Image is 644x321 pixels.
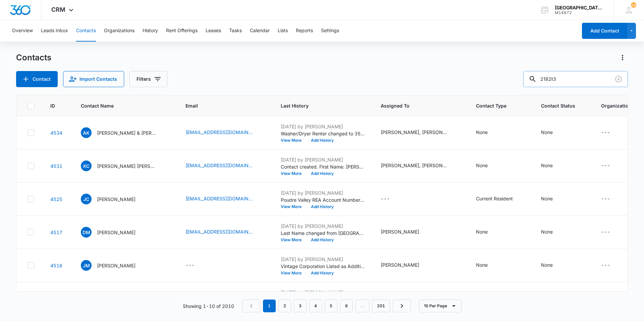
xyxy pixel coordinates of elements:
div: --- [601,228,610,236]
p: [DATE] by [PERSON_NAME] [281,189,365,196]
div: Assigned To - - Select to Edit Field [381,195,402,203]
a: Page 201 [372,300,390,312]
span: DM [81,227,92,238]
div: --- [601,261,610,269]
button: View More [281,271,306,275]
button: View More [281,172,306,176]
div: Contact Status - None - Select to Edit Field [541,228,565,236]
div: Organization - - Select to Edit Field [601,228,622,236]
span: Contact Status [541,102,575,109]
div: Organization - - Select to Edit Field [601,261,622,269]
button: Import Contacts [63,71,124,87]
a: Page 2 [278,300,291,312]
div: Contact Type - None - Select to Edit Field [476,129,500,137]
div: None [476,228,488,235]
div: Contact Status - None - Select to Edit Field [541,162,565,170]
button: Lists [278,20,288,42]
button: Contacts [76,20,96,42]
div: Contact Name - Joshuah Clarkson - Select to Edit Field [81,194,148,204]
div: None [476,261,488,268]
button: Actions [617,52,628,63]
div: None [541,195,553,202]
div: Email - abbykainrath@gmail.com - Select to Edit Field [185,129,265,137]
p: [PERSON_NAME] [PERSON_NAME] & [PERSON_NAME] [97,163,157,170]
p: [PERSON_NAME] [97,229,136,236]
div: account name [555,5,604,10]
p: Washer/Dryer Renter changed to 355. [281,130,365,137]
p: [DATE] by [PERSON_NAME] [281,222,365,230]
div: [PERSON_NAME] [381,228,419,235]
button: Tasks [229,20,242,42]
button: Calendar [250,20,270,42]
p: Vintage Corporation Listed as Additional Interest? changed to 394. [281,263,365,270]
p: [DATE] by [PERSON_NAME] [281,156,365,163]
h1: Contacts [16,53,51,63]
p: [DATE] by [PERSON_NAME] [281,256,365,263]
div: account id [555,10,604,15]
a: [EMAIL_ADDRESS][DOMAIN_NAME] [185,129,253,136]
p: Poudre Valley REA Account Number changed to 84975002. [281,196,365,203]
span: 18 [631,2,636,8]
div: None [541,129,553,136]
div: Email - dmwalker320@gmail.com - Select to Edit Field [185,162,265,170]
button: Organizations [104,20,135,42]
button: History [143,20,158,42]
button: Leases [206,20,221,42]
div: --- [185,261,195,269]
div: Contact Type - None - Select to Edit Field [476,162,500,170]
div: Assigned To - Aydin Reinking, Becca McDermott, Chris Urrutia, Derrick Williams, Jonathan Guptill,... [381,162,460,170]
p: [PERSON_NAME] & [PERSON_NAME] [97,129,157,136]
div: Contact Status - None - Select to Edit Field [541,129,565,137]
a: Page 6 [340,300,353,312]
button: Leads Inbox [41,20,68,42]
a: Page 3 [294,300,307,312]
a: [EMAIL_ADDRESS][DOMAIN_NAME] [185,195,253,202]
div: --- [381,195,390,203]
span: JC [81,194,92,204]
em: 1 [263,300,276,312]
span: Last History [281,102,355,109]
a: Navigate to contact details page for Kimberly Cardenas Maleena Hernandez & Ricky Hernandez [50,163,62,169]
span: Organization [601,102,631,109]
div: --- [601,195,610,203]
div: Assigned To - Mia Villalba - Select to Edit Field [381,228,431,236]
div: Contact Type - None - Select to Edit Field [476,261,500,269]
button: Add Contact [16,71,58,87]
div: Contact Type - Current Resident - Select to Edit Field [476,195,525,203]
a: Navigate to contact details page for Jordan Martinez [50,263,62,268]
div: --- [601,162,610,170]
div: Organization - - Select to Edit Field [601,162,622,170]
div: Contact Name - Jordan Martinez - Select to Edit Field [81,260,148,271]
span: Email [185,102,255,109]
a: Page 4 [309,300,322,312]
div: Email - mansfield865@icloud.com - Select to Edit Field [185,228,265,236]
button: Add Contact [582,23,627,39]
div: Assigned To - Aydin Reinking, Becca McDermott, Chris Urrutia, Jonathan Guptill, Mia Villalba - Se... [381,129,460,137]
div: Contact Name - David Mansfield - Select to Edit Field [81,227,148,238]
div: None [476,162,488,169]
div: Email - josh9534@gmail.com - Select to Edit Field [185,195,265,203]
button: Add History [306,172,338,176]
div: Organization - - Select to Edit Field [601,195,622,203]
div: Email - - Select to Edit Field [185,261,207,269]
p: Contact created. First Name: [PERSON_NAME] Last Name: [PERSON_NAME] [PERSON_NAME] &amp;amp; [PERS... [281,163,365,170]
button: View More [281,238,306,242]
button: Filters [129,71,167,87]
div: None [476,129,488,136]
span: AK [81,127,92,138]
div: Assigned To - Mia Villalba - Select to Edit Field [381,261,431,269]
a: Navigate to contact details page for David Mansfield [50,230,62,235]
p: [DATE] by [PERSON_NAME] [281,289,365,296]
a: Navigate to contact details page for Abby Kainrath & Joseph Sprung [50,130,62,136]
div: None [541,162,553,169]
a: Page 5 [325,300,337,312]
span: Assigned To [381,102,450,109]
a: [EMAIL_ADDRESS][DOMAIN_NAME] [185,162,253,169]
div: Contact Name - Abby Kainrath & Joseph Sprung - Select to Edit Field [81,127,169,138]
button: Add History [306,271,338,275]
button: Reports [296,20,313,42]
p: [PERSON_NAME] [97,196,136,203]
div: None [541,261,553,268]
div: Contact Status - None - Select to Edit Field [541,195,565,203]
div: Organization - - Select to Edit Field [601,129,622,137]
